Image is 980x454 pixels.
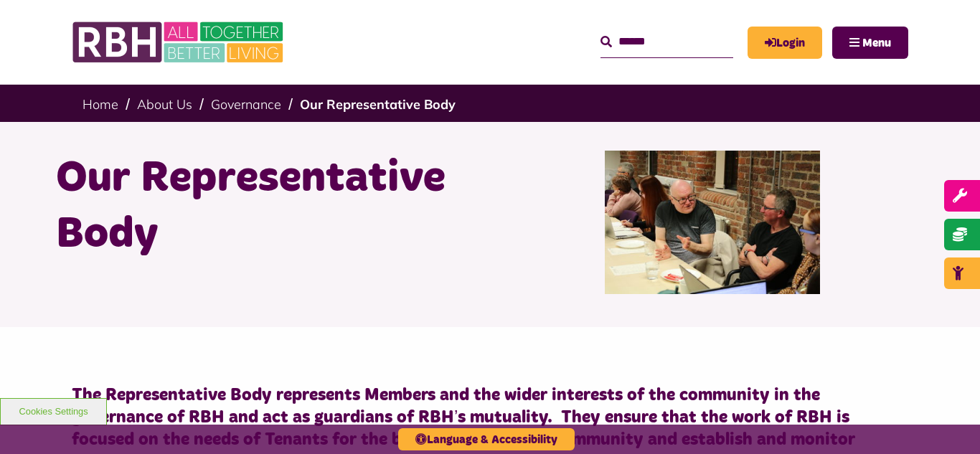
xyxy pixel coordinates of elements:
a: Home [83,96,118,113]
iframe: Netcall Web Assistant for live chat [915,389,980,454]
a: About Us [137,96,192,113]
h1: Our Representative Body [56,151,479,263]
img: Rep Body [605,151,820,294]
a: Our Representative Body [300,96,456,113]
a: Governance [211,96,281,113]
img: RBH [72,14,287,70]
a: MyRBH [748,27,822,59]
button: Language & Accessibility [398,428,575,450]
button: Navigation [832,27,908,59]
span: Menu [862,37,891,49]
